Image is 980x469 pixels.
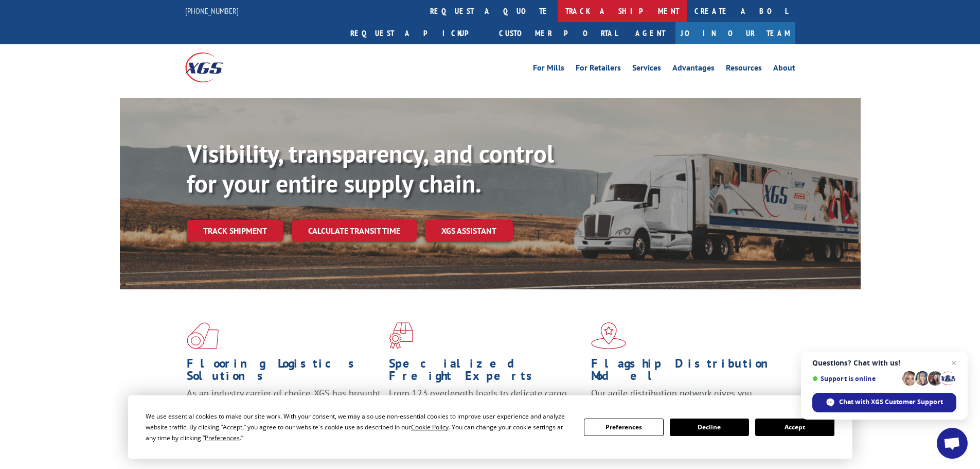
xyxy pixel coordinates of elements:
a: Resources [726,64,762,75]
a: [PHONE_NUMBER] [185,6,239,16]
a: Agent [625,22,675,44]
h1: Flagship Distribution Model [591,357,786,387]
h1: Flooring Logistics Solutions [187,357,381,387]
span: Chat with XGS Customer Support [839,397,943,407]
a: Services [632,64,661,75]
a: XGS ASSISTANT [425,220,513,242]
div: Cookie Consent Prompt [128,395,852,459]
div: Chat with XGS Customer Support [812,393,956,412]
button: Preferences [584,419,663,436]
p: From 123 overlength loads to delicate cargo, our experienced staff knows the best way to move you... [389,387,583,433]
h1: Specialized Freight Experts [389,357,583,387]
img: xgs-icon-flagship-distribution-model-red [591,322,627,349]
span: Cookie Policy [411,423,449,431]
span: Our agile distribution network gives you nationwide inventory management on demand. [591,387,780,411]
div: We use essential cookies to make our site work. With your consent, we may also use non-essential ... [146,411,572,443]
button: Decline [670,419,749,436]
div: Open chat [937,428,968,459]
a: Customer Portal [491,22,625,44]
button: Accept [755,419,834,436]
img: xgs-icon-focused-on-flooring-red [389,322,413,349]
span: Support is online [812,375,899,383]
img: xgs-icon-total-supply-chain-intelligence-red [187,322,219,349]
a: For Retailers [576,64,621,75]
a: Advantages [672,64,715,75]
a: About [773,64,795,75]
a: Track shipment [187,220,283,241]
span: Preferences [205,433,240,442]
a: For Mills [533,64,564,75]
a: Join Our Team [675,22,795,44]
span: Questions? Chat with us! [812,359,956,367]
span: Close chat [948,357,960,369]
span: As an industry carrier of choice, XGS has brought innovation and dedication to flooring logistics... [187,387,381,424]
a: Calculate transit time [292,220,417,242]
b: Visibility, transparency, and control for your entire supply chain. [187,137,554,199]
a: Request a pickup [343,22,491,44]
